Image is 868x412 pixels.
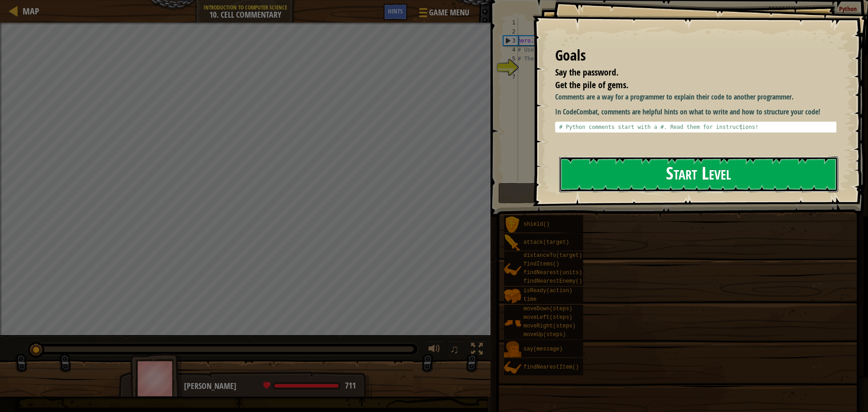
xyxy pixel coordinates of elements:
[524,306,572,312] span: moveDown(steps)
[504,36,518,45] div: 3
[524,346,562,352] span: say(message)
[18,5,39,17] a: Map
[498,183,854,204] button: Run
[504,341,521,358] img: portrait.png
[504,359,521,376] img: portrait.png
[184,380,363,392] div: [PERSON_NAME]
[524,278,582,284] span: findNearestEnemy()
[504,288,521,305] img: portrait.png
[524,323,576,329] span: moveRight(steps)
[524,221,550,227] span: shield()
[524,261,559,267] span: findItems()
[555,79,628,91] span: Get the pile of gems.
[263,382,356,390] div: health: 711 / 711
[555,107,843,117] p: In CodeCombat, comments are helpful hints on what to write and how to structure your code!
[524,239,569,246] span: attack(target)
[468,341,486,360] button: Toggle fullscreen
[544,66,834,79] li: Say the password.
[544,79,834,92] li: Get the pile of gems.
[524,364,579,370] span: findNearestItem()
[555,66,618,78] span: Say the password.
[504,234,521,251] img: portrait.png
[388,7,403,15] span: Hints
[504,261,521,278] img: portrait.png
[524,314,572,321] span: moveLeft(steps)
[504,314,521,331] img: portrait.png
[555,45,836,66] div: Goals
[503,45,518,54] div: 4
[503,27,518,36] div: 2
[345,380,356,391] span: 711
[503,72,518,81] div: 7
[23,5,39,17] span: Map
[524,252,582,259] span: distanceTo(target)
[448,341,463,360] button: ♫
[450,342,459,356] span: ♫
[412,4,475,25] button: Game Menu
[524,288,572,294] span: isReady(action)
[559,156,838,192] button: Start Level
[503,63,518,72] div: 6
[130,353,183,403] img: thang_avatar_frame.png
[555,92,843,102] p: Comments are a way for a programmer to explain their code to another programmer.
[504,216,521,233] img: portrait.png
[503,18,518,27] div: 1
[429,7,469,19] span: Game Menu
[524,270,582,276] span: findNearest(units)
[503,54,518,63] div: 5
[524,331,566,338] span: moveUp(steps)
[524,296,537,303] span: time
[425,341,443,360] button: Adjust volume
